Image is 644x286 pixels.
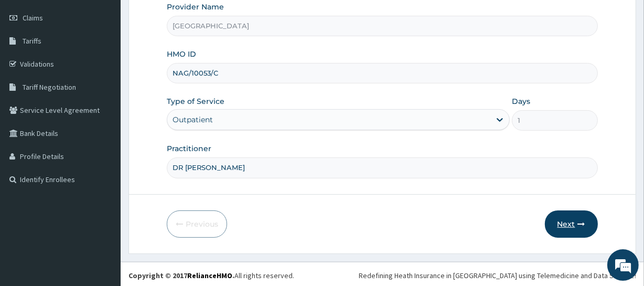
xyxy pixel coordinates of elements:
a: RelianceHMO [187,271,232,280]
strong: Copyright © 2017 . [128,271,234,280]
input: Enter Name [167,157,597,178]
button: Next [545,210,598,238]
div: Chat with us now [55,59,176,72]
img: d_794563401_company_1708531726252_794563401 [19,52,42,79]
div: Redefining Heath Insurance in [GEOGRAPHIC_DATA] using Telemedicine and Data Science! [359,270,636,281]
label: HMO ID [167,49,196,59]
span: Claims [23,13,43,23]
span: Tariff Negotiation [23,82,76,92]
label: Provider Name [167,2,224,12]
span: We're online! [61,80,145,186]
label: Days [512,96,530,107]
label: Type of Service [167,96,224,107]
textarea: Type your message and hit 'Enter' [5,182,200,218]
button: Previous [167,210,227,238]
div: Minimize live chat window [172,5,197,30]
span: Tariffs [23,36,41,46]
input: Enter HMO ID [167,63,597,83]
div: Outpatient [173,114,213,125]
label: Practitioner [167,143,211,154]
